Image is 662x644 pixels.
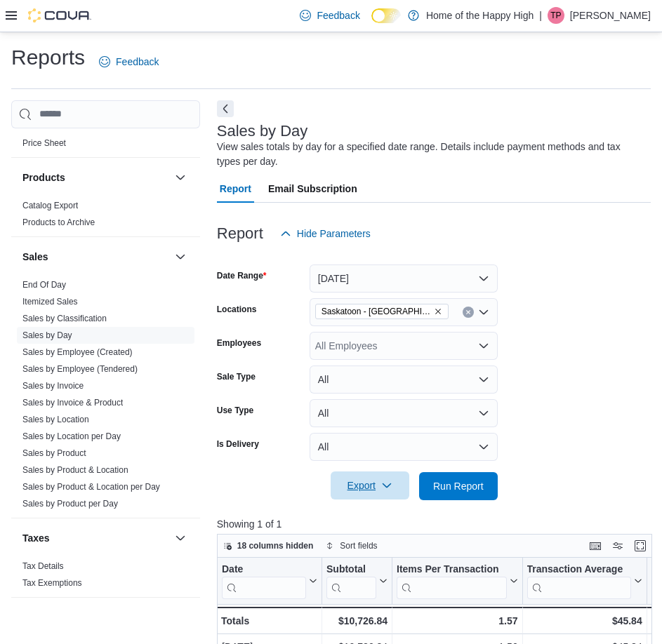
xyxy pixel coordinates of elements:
[539,7,542,24] p: |
[220,175,251,203] span: Report
[22,217,95,228] span: Products to Archive
[22,561,64,571] a: Tax Details
[310,399,498,427] button: All
[419,472,498,500] button: Run Report
[310,433,498,461] button: All
[22,347,133,358] span: Sales by Employee (Created)
[172,248,189,265] button: Sales
[22,578,82,588] a: Tax Exemptions
[371,8,401,23] input: Dark Mode
[478,340,489,351] button: Open list of options
[22,347,133,357] a: Sales by Employee (Created)
[397,563,507,576] div: Items Per Transaction
[570,7,651,24] p: [PERSON_NAME]
[28,8,91,22] img: Cova
[22,330,72,341] span: Sales by Day
[217,100,234,117] button: Next
[22,431,121,441] a: Sales by Location per Day
[527,563,630,576] div: Transaction Average
[326,563,376,576] div: Subtotal
[217,438,259,450] label: Is Delivery
[22,448,86,459] span: Sales by Product
[371,23,372,24] span: Dark Mode
[320,537,383,554] button: Sort fields
[217,371,256,382] label: Sale Type
[527,563,630,598] div: Transaction Average
[274,220,376,248] button: Hide Parameters
[297,227,371,241] span: Hide Parameters
[433,479,484,493] span: Run Report
[237,540,314,551] span: 18 columns hidden
[22,363,138,375] span: Sales by Employee (Tendered)
[222,563,306,576] div: Date
[172,530,189,546] button: Taxes
[397,563,507,598] div: Items Per Transaction
[22,431,121,442] span: Sales by Location per Day
[22,498,118,509] span: Sales by Product per Day
[217,405,253,416] label: Use Type
[11,135,200,157] div: Pricing
[218,537,319,554] button: 18 columns hidden
[397,612,518,629] div: 1.57
[322,304,431,318] span: Saskatoon - [GEOGRAPHIC_DATA] - Fire & Flower
[434,307,442,316] button: Remove Saskatoon - Blairmore Village - Fire & Flower from selection in this group
[527,612,642,629] div: $45.84
[22,313,107,324] span: Sales by Classification
[478,307,489,318] button: Open list of options
[22,465,128,475] a: Sales by Product & Location
[11,558,200,597] div: Taxes
[22,296,78,307] span: Itemized Sales
[550,7,561,24] span: TP
[222,563,317,598] button: Date
[340,540,377,551] span: Sort fields
[587,537,604,554] button: Keyboard shortcuts
[22,200,78,211] span: Catalog Export
[22,398,123,408] a: Sales by Invoice & Product
[22,481,160,492] span: Sales by Product & Location per Day
[609,537,626,554] button: Display options
[11,276,200,518] div: Sales
[315,304,449,319] span: Saskatoon - Blairmore Village - Fire & Flower
[22,414,89,425] span: Sales by Location
[22,531,50,545] h3: Taxes
[22,330,72,340] a: Sales by Day
[217,140,644,169] div: View sales totals by day for a specified date range. Details include payment methods and tax type...
[22,464,128,476] span: Sales by Product & Location
[221,612,317,629] div: Totals
[11,43,85,72] h1: Reports
[310,264,498,293] button: [DATE]
[217,517,657,531] p: Showing 1 of 1
[317,8,359,22] span: Feedback
[22,170,65,185] h3: Products
[22,482,160,492] a: Sales by Product & Location per Day
[22,499,118,509] a: Sales by Product per Day
[217,123,308,140] h3: Sales by Day
[463,307,474,318] button: Clear input
[548,7,564,24] div: Thalia Pompu
[22,250,48,264] h3: Sales
[217,270,267,281] label: Date Range
[222,563,306,598] div: Date
[22,201,78,210] a: Catalog Export
[22,297,78,307] a: Itemized Sales
[22,415,89,424] a: Sales by Location
[22,217,95,227] a: Products to Archive
[22,138,66,148] a: Price Sheet
[11,197,200,236] div: Products
[217,337,261,349] label: Employees
[22,448,86,458] a: Sales by Product
[22,137,66,149] span: Price Sheet
[294,1,365,29] a: Feedback
[22,364,138,374] a: Sales by Employee (Tendered)
[326,612,388,629] div: $10,726.84
[22,279,66,290] span: End Of Day
[268,175,357,203] span: Email Subscription
[632,537,649,554] button: Enter fullscreen
[339,471,401,499] span: Export
[217,304,257,315] label: Locations
[22,170,169,185] button: Products
[22,397,123,408] span: Sales by Invoice & Product
[172,169,189,186] button: Products
[426,7,534,24] p: Home of the Happy High
[397,563,518,598] button: Items Per Transaction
